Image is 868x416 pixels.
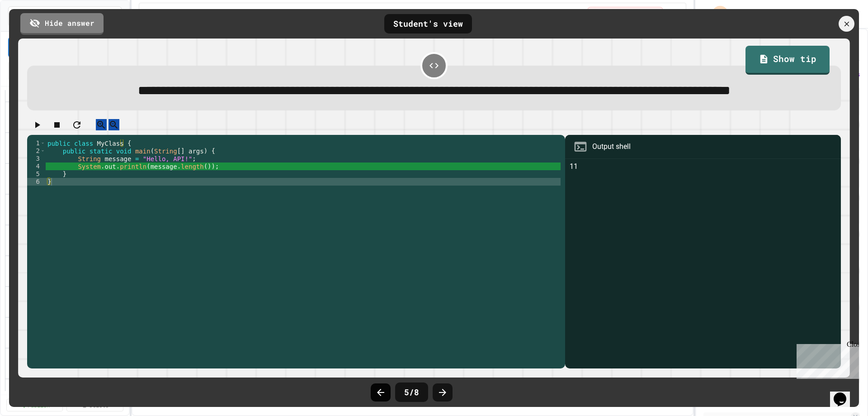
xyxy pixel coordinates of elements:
div: 5 [27,170,46,178]
div: Chat with us now!Close [4,4,62,57]
a: Hide answer [20,13,104,35]
div: 4 [27,163,46,170]
div: Output shell [592,141,631,152]
div: 2 [27,147,46,155]
span: Toggle code folding, rows 2 through 5 [40,147,45,155]
div: Student's view [384,14,472,33]
iframe: chat widget [793,340,859,379]
div: 6 [27,178,46,186]
iframe: chat widget [830,380,859,407]
div: 3 [27,155,46,163]
span: Toggle code folding, rows 1 through 6 [40,139,45,147]
div: 1 [27,139,46,147]
a: Show tip [745,46,830,75]
div: 11 [570,161,836,369]
div: 5 / 8 [395,383,428,402]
